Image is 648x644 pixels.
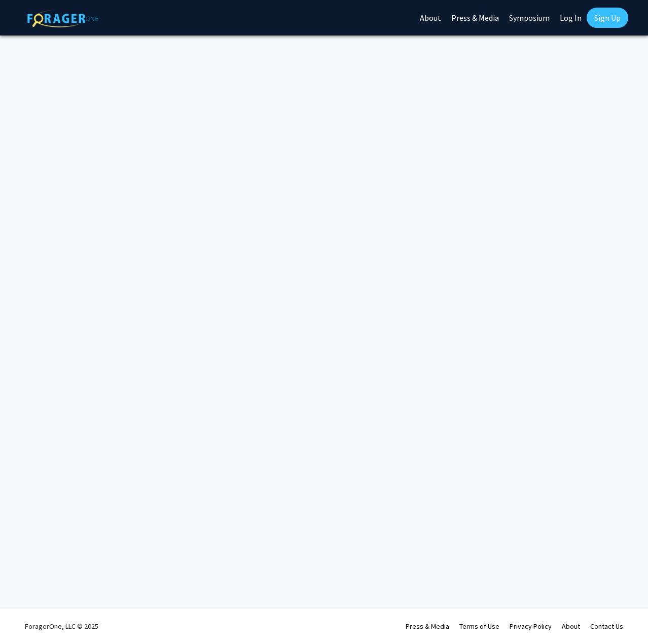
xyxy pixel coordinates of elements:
a: Terms of Use [459,622,499,631]
a: Sign Up [587,8,628,28]
div: ForagerOne, LLC © 2025 [25,609,98,644]
a: Contact Us [590,622,623,631]
a: Press & Media [406,622,449,631]
img: ForagerOne Logo [27,10,98,27]
a: About [562,622,580,631]
a: Privacy Policy [510,622,552,631]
